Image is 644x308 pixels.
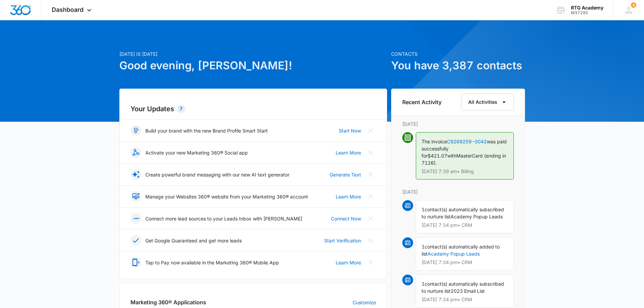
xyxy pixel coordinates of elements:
[422,207,504,219] span: contact(s) automatically subscribed to nurture list
[571,10,603,15] div: account id
[422,153,506,166] span: MasterCard (ending in 7126).
[422,207,425,212] span: 1
[119,57,387,74] h1: Good evening, [PERSON_NAME]!
[422,260,508,265] p: [DATE] 7:34 pm • CRM
[336,259,361,266] a: Learn More
[336,193,361,200] a: Learn More
[422,244,500,257] span: contact(s) automatically added to list
[571,5,603,10] div: account name
[365,257,376,268] button: Close
[119,50,387,57] p: [DATE] is [DATE]
[402,188,514,195] p: [DATE]
[145,171,289,178] p: Create powerful brand messaging with our new AI text generator
[145,215,302,222] p: Connect more lead sources to your Leads Inbox with [PERSON_NAME]
[422,244,425,250] span: 1
[422,281,425,287] span: 1
[130,298,206,306] h2: Marketing 360® Applications
[451,214,503,219] span: Academy Popup Leads
[177,105,185,113] div: 7
[631,2,636,8] div: notifications count
[145,259,279,266] p: Tap to Pay now available in the Marketing 360® Mobile App
[402,98,442,106] h6: Recent Activity
[353,299,376,306] a: Customize
[365,235,376,246] button: Close
[422,139,447,144] span: The invoice
[365,169,376,180] button: Close
[52,6,84,13] span: Dashboard
[339,127,361,134] a: Start Now
[145,237,242,244] p: Get Google Guaranteed and get more leads
[402,120,514,127] p: [DATE]
[145,193,308,200] p: Manage your Websites 360® website from your Marketing 360® account
[324,237,361,244] a: Start Verification
[336,149,361,156] a: Learn More
[365,191,376,202] button: Close
[428,153,447,159] span: $421.07
[145,149,248,156] p: Activate your new Marketing 360® Social app
[330,171,361,178] a: Generate Text
[451,288,485,294] span: 2023 Email List
[422,281,504,294] span: contact(s) automatically subscribed to nurture list
[331,215,361,222] a: Connect Now
[422,169,508,174] p: [DATE] 7:39 am • Billing
[461,94,514,111] button: All Activities
[422,223,508,228] p: [DATE] 7:34 pm • CRM
[428,251,480,257] a: Academy Popup Leads
[631,2,636,8] span: 4
[447,139,487,144] a: C9269259-0042
[447,153,456,159] span: with
[365,125,376,136] button: Close
[391,57,525,74] h1: You have 3,387 contacts
[365,213,376,224] button: Close
[422,139,507,159] span: was paid successfully for
[422,297,508,302] p: [DATE] 7:34 pm • CRM
[145,127,268,134] p: Build your brand with the new Brand Profile Smart Start
[391,50,525,57] p: Contacts
[365,147,376,158] button: Close
[130,104,376,114] h2: Your Updates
